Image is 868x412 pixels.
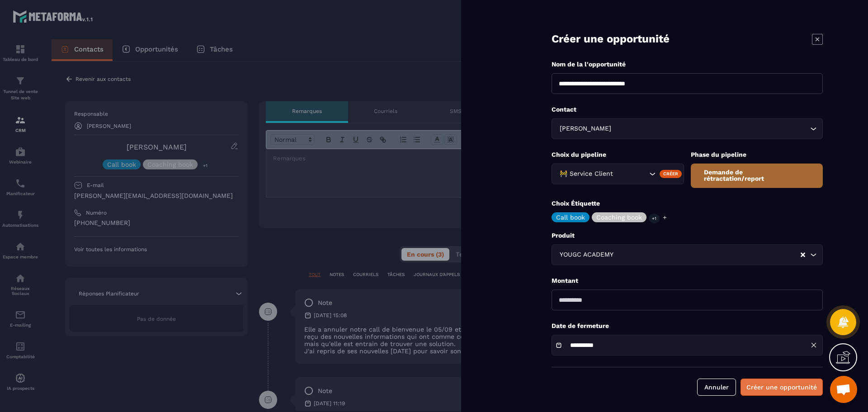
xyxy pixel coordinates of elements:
[552,60,823,69] p: Nom de la l'opportunité
[552,32,670,47] p: Créer une opportunité
[552,231,823,240] p: Produit
[741,379,823,396] button: Créer une opportunité
[660,170,682,178] div: Créer
[557,124,613,134] span: [PERSON_NAME]
[830,376,857,403] div: Ouvrir le chat
[552,118,823,139] div: Search for option
[552,164,684,184] div: Search for option
[557,169,615,179] span: 🚧 Service Client
[615,250,800,260] input: Search for option
[552,244,823,265] div: Search for option
[556,214,585,220] p: Call book
[691,150,823,159] p: Phase du pipeline
[615,169,647,179] input: Search for option
[552,276,823,285] p: Montant
[649,214,660,223] p: +1
[697,379,736,396] button: Annuler
[552,199,823,208] p: Choix Étiquette
[552,105,823,114] p: Contact
[552,322,823,330] p: Date de fermeture
[596,214,642,220] p: Coaching book
[613,124,808,134] input: Search for option
[557,250,615,260] span: YOUGC ACADEMY
[801,252,805,258] button: Clear Selected
[552,150,684,159] p: Choix du pipeline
